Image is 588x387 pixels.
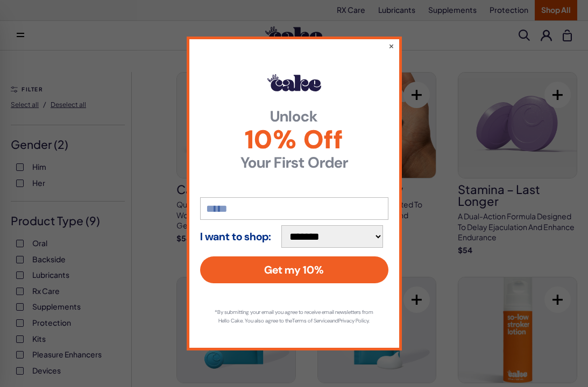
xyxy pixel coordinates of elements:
[267,74,321,91] img: Hello Cake
[292,317,330,324] a: Terms of Service
[200,256,388,283] button: Get my 10%
[200,155,388,170] strong: Your First Order
[200,127,388,153] span: 10% Off
[200,109,388,124] strong: Unlock
[211,308,378,325] p: *By submitting your email you agree to receive email newsletters from Hello Cake. You also agree ...
[200,231,271,242] strong: I want to shop:
[388,40,394,51] button: ×
[338,317,369,324] a: Privacy Policy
